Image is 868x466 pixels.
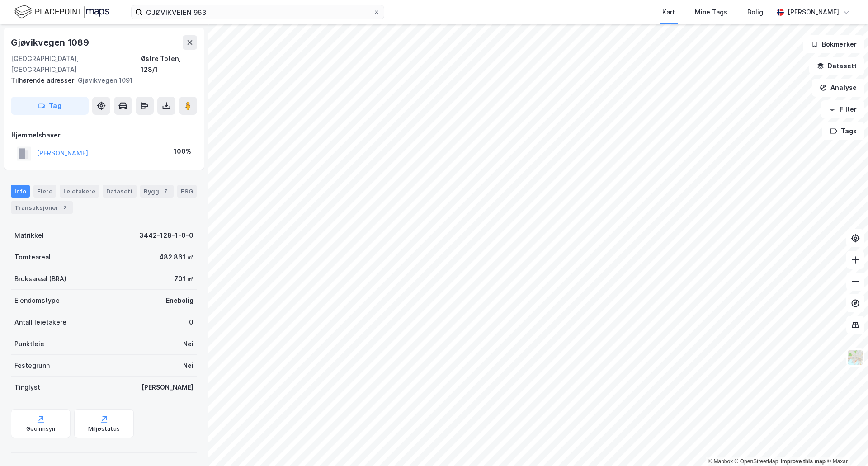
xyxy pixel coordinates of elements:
div: 100% [174,146,191,157]
img: logo.f888ab2527a4732fd821a326f86c7f29.svg [14,4,109,20]
div: 482 861 ㎡ [159,252,193,263]
div: Datasett [103,185,137,198]
div: Kart [662,7,675,18]
div: Eiere [33,185,56,198]
div: Geoinnsyn [26,425,56,433]
button: Tags [822,122,864,140]
button: Tag [11,97,89,115]
div: Bygg [140,185,174,198]
div: Matrikkel [14,230,44,241]
div: 0 [189,317,193,328]
div: Nei [183,339,193,349]
img: Z [847,349,864,366]
a: Improve this map [781,458,826,465]
div: 701 ㎡ [174,273,193,284]
div: Østre Toten, 128/1 [141,53,197,75]
div: Tinglyst [14,382,40,393]
div: Leietakere [60,185,99,198]
div: 7 [161,187,170,196]
div: ESG [177,185,197,198]
button: Analyse [812,79,864,97]
div: Enebolig [166,295,193,306]
div: [PERSON_NAME] [788,7,839,18]
div: Miljøstatus [88,425,120,433]
div: Tomteareal [14,252,51,263]
div: Gjøvikvegen 1089 [11,35,91,50]
iframe: Chat Widget [823,423,868,466]
div: Antall leietakere [14,317,66,328]
div: Festegrunn [14,360,50,371]
button: Filter [821,100,864,118]
div: Nei [183,360,193,371]
input: Søk på adresse, matrikkel, gårdeiere, leietakere eller personer [142,5,373,19]
div: Info [11,185,30,198]
div: Mine Tags [695,7,727,18]
div: Punktleie [14,339,44,349]
div: Transaksjoner [11,201,73,214]
a: OpenStreetMap [735,458,778,465]
div: Eiendomstype [14,295,60,306]
div: [GEOGRAPHIC_DATA], [GEOGRAPHIC_DATA] [11,53,141,75]
div: Bolig [747,7,763,18]
div: [PERSON_NAME] [142,382,193,393]
div: Bruksareal (BRA) [14,273,66,284]
button: Datasett [809,57,864,75]
div: 2 [60,203,69,212]
button: Bokmerker [803,35,864,53]
div: 3442-128-1-0-0 [139,230,193,241]
a: Mapbox [708,458,733,465]
span: Tilhørende adresser: [11,76,78,84]
div: Kontrollprogram for chat [823,423,868,466]
div: Hjemmelshaver [11,130,197,141]
div: Gjøvikvegen 1091 [11,75,190,86]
